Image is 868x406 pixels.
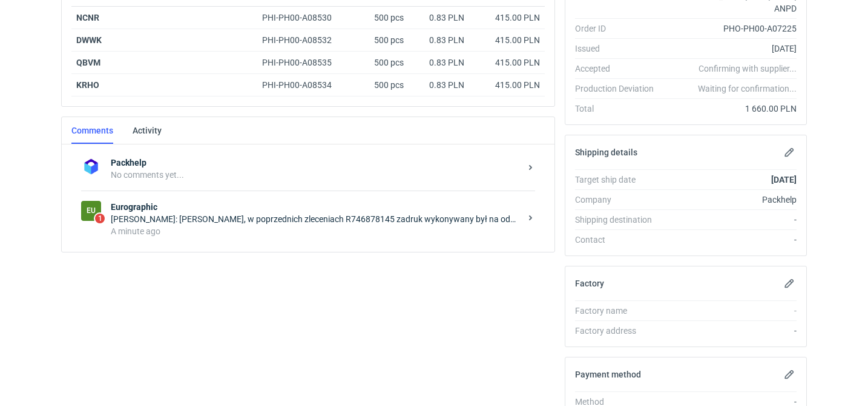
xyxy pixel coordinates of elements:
[413,12,464,24] div: 0.83 PLN
[663,325,797,337] div: -
[413,34,464,46] div: 0.83 PLN
[575,194,663,206] div: Company
[575,103,663,115] div: Total
[474,79,540,91] div: 415.00 PLN
[782,276,797,291] button: Edit factory details
[262,56,343,69] div: PHI-PH00-A08535
[663,22,797,35] div: PHO-PH00-A07225
[575,83,663,95] div: Production Deviation
[76,58,100,67] a: QBVM
[698,83,797,95] em: Waiting for confirmation...
[81,201,101,221] figcaption: Eu
[348,52,409,74] div: 500 pcs
[575,147,637,157] h2: Shipping details
[348,74,409,96] div: 500 pcs
[76,13,99,22] a: NCNR
[111,157,521,169] strong: Packhelp
[111,225,521,237] div: A minute ago
[699,64,797,73] em: Confirming with supplier...
[348,29,409,52] div: 500 pcs
[663,194,797,206] div: Packhelp
[111,201,521,213] strong: Eurographic
[575,174,663,186] div: Target ship date
[262,34,343,46] div: PHI-PH00-A08532
[413,56,464,69] div: 0.83 PLN
[413,79,464,91] div: 0.83 PLN
[111,213,521,225] div: [PERSON_NAME]: [PERSON_NAME], w poprzednich zleceniach R746878145 zadruk wykonywany był na odwrot...
[575,214,663,226] div: Shipping destination
[348,7,409,29] div: 500 pcs
[262,79,343,91] div: PHI-PH00-A08534
[575,279,604,288] h2: Factory
[262,12,343,24] div: PHI-PH00-A08530
[663,234,797,246] div: -
[133,117,162,144] a: Activity
[663,103,797,115] div: 1 660.00 PLN
[663,305,797,317] div: -
[782,145,797,160] button: Edit shipping details
[81,201,101,221] div: Eurographic
[575,42,663,55] div: Issued
[474,12,540,24] div: 415.00 PLN
[111,169,521,181] div: No comments yet...
[575,22,663,35] div: Order ID
[474,56,540,69] div: 415.00 PLN
[575,325,663,337] div: Factory address
[575,305,663,317] div: Factory name
[771,175,797,184] strong: [DATE]
[81,157,101,177] img: Packhelp
[663,214,797,226] div: -
[474,34,540,46] div: 415.00 PLN
[575,234,663,246] div: Contact
[76,35,102,45] a: DWWK
[575,370,641,379] h2: Payment method
[76,80,99,90] a: KRHO
[782,367,797,382] button: Edit payment method
[663,42,797,55] div: [DATE]
[95,214,105,223] span: 1
[575,63,663,75] div: Accepted
[71,117,113,144] a: Comments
